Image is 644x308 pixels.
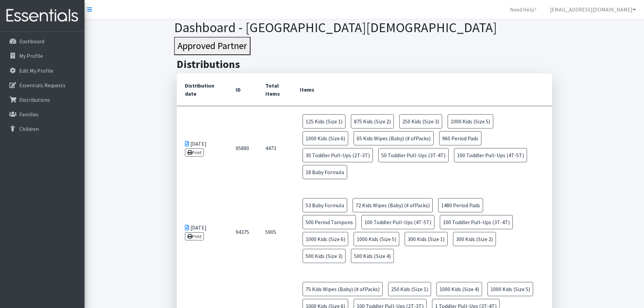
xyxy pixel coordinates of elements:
[292,73,552,106] th: Items
[19,111,39,118] p: Families
[303,165,347,179] span: 18 Baby Formula
[448,114,493,128] span: 1000 Kids (Size 5)
[174,19,554,35] h1: Dashboard - [GEOGRAPHIC_DATA][DEMOGRAPHIC_DATA]
[453,232,496,246] span: 300 Kids (Size 2)
[303,249,345,263] span: 500 Kids (Size 3)
[505,3,542,16] a: Need Help?
[487,282,533,296] span: 1000 Kids (Size 5)
[177,73,228,106] th: Distribution date
[185,148,204,157] a: Print
[19,38,44,45] p: Dashboard
[174,37,251,55] button: Approved Partner
[177,106,228,190] td: [DATE]
[361,215,434,229] span: 100 Toddler Pull-Ups (4T-5T)
[3,34,82,48] a: Dashboard
[303,148,373,162] span: 30 Toddler Pull-Ups (2T-3T)
[257,73,292,106] th: Total Items
[303,282,383,296] span: 75 Kids Wipes (Baby) (# ofPacks)
[388,282,431,296] span: 250 Kids (Size 1)
[228,73,257,106] th: ID
[19,96,50,103] p: Distributions
[399,114,442,128] span: 250 Kids (Size 3)
[303,114,345,128] span: 125 Kids (Size 1)
[228,190,257,274] td: 94375
[354,232,399,246] span: 1000 Kids (Size 5)
[19,67,53,74] p: Edit My Profile
[3,4,82,27] img: HumanEssentials
[405,232,448,246] span: 300 Kids (Size 1)
[303,232,348,246] span: 1000 Kids (Size 6)
[177,190,228,274] td: [DATE]
[436,282,482,296] span: 1000 Kids (Size 4)
[351,249,394,263] span: 500 Kids (Size 4)
[3,78,82,92] a: Essentials Requests
[378,148,449,162] span: 50 Toddler Pull-Ups (3T-4T)
[19,52,43,59] p: My Profile
[354,131,434,145] span: 65 Kids Wipes (Baby) (# ofPacks)
[19,125,39,132] p: Children
[438,198,483,212] span: 1480 Period Pads
[3,108,82,121] a: Families
[454,148,527,162] span: 100 Toddler Pull-Ups (4T-5T)
[439,131,481,145] span: 960 Period Pads
[3,93,82,106] a: Distributions
[3,64,82,77] a: Edit My Profile
[545,3,641,16] a: [EMAIL_ADDRESS][DOMAIN_NAME]
[257,106,292,190] td: 4473
[353,198,433,212] span: 72 Kids Wipes (Baby) (# ofPacks)
[177,58,552,71] h2: Distributions
[185,232,204,240] a: Print
[3,122,82,136] a: Children
[440,215,513,229] span: 100 Toddler Pull-Ups (3T-4T)
[303,131,348,145] span: 1000 Kids (Size 6)
[228,106,257,190] td: 95880
[303,215,356,229] span: 500 Period Tampons
[303,198,347,212] span: 53 Baby Formula
[351,114,394,128] span: 875 Kids (Size 2)
[3,49,82,63] a: My Profile
[19,82,66,89] p: Essentials Requests
[257,190,292,274] td: 5905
